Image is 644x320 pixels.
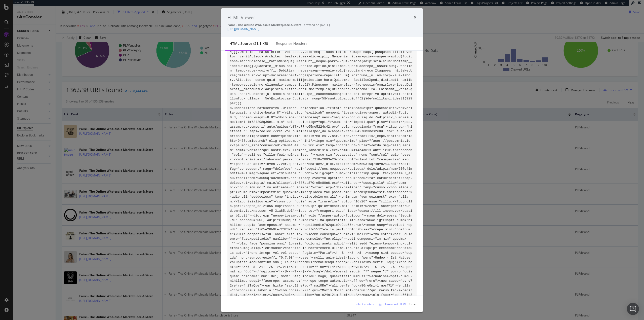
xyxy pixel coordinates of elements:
button: Download HTML [377,300,407,308]
div: modal [221,8,423,312]
div: HTML Viewer [227,14,255,21]
button: Close [409,300,417,308]
div: Open Intercom Messenger [627,303,639,315]
div: times [414,14,417,21]
div: Download HTML [384,302,407,306]
button: Select content [351,300,375,308]
div: HTML source (21.1 KB) [229,41,268,46]
div: Select content [355,302,375,306]
strong: Faire - The Online Wholesale Marketplace & Store [227,23,301,27]
div: Close [409,302,417,306]
div: - crawled on [DATE] [227,23,417,27]
a: [URL][DOMAIN_NAME] [227,27,259,31]
div: Response Headers [276,41,307,46]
